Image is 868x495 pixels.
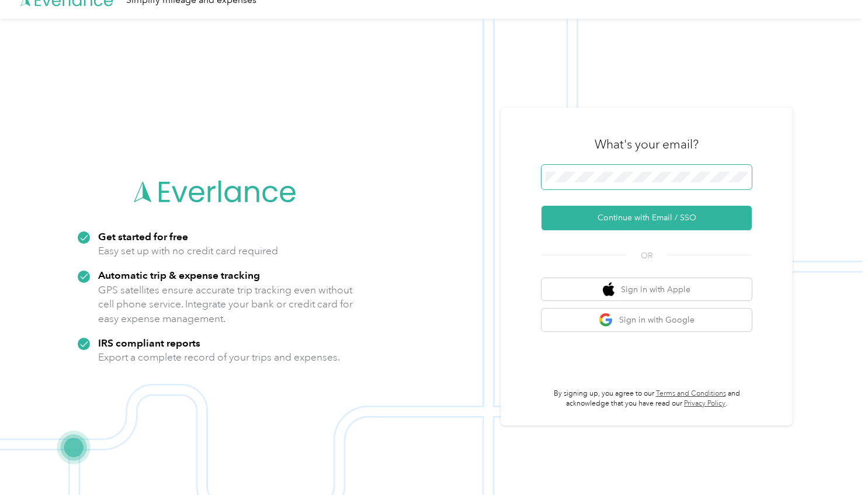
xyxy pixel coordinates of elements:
[541,278,752,301] button: apple logoSign in with Apple
[684,399,725,408] a: Privacy Policy
[98,269,260,281] strong: Automatic trip & expense tracking
[603,282,614,297] img: apple logo
[98,244,278,258] p: Easy set up with no credit card required
[98,337,200,349] strong: IRS compliant reports
[541,309,752,331] button: google logoSign in with Google
[626,250,667,262] span: OR
[656,389,726,398] a: Terms and Conditions
[98,283,353,326] p: GPS satellites ensure accurate trip tracking even without cell phone service. Integrate your bank...
[98,230,188,243] strong: Get started for free
[541,206,752,230] button: Continue with Email / SSO
[599,313,613,327] img: google logo
[541,389,752,409] p: By signing up, you agree to our and acknowledge that you have read our .
[595,136,699,153] h3: What's your email?
[98,350,340,365] p: Export a complete record of your trips and expenses.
